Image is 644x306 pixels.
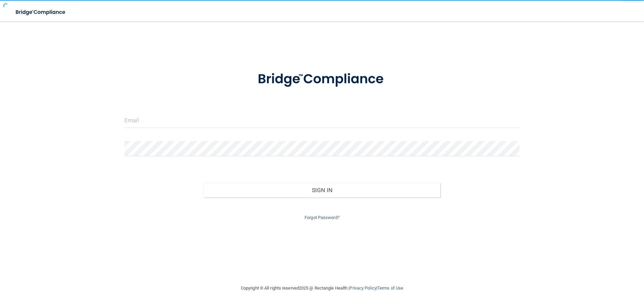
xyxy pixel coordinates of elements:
img: bridge_compliance_login_screen.278c3ca4.svg [244,62,400,97]
a: Privacy Policy [350,286,376,291]
a: Forgot Password? [305,215,339,220]
div: Copyright © All rights reserved 2025 @ Rectangle Health | | [200,277,444,299]
img: bridge_compliance_login_screen.278c3ca4.svg [10,5,72,19]
a: Terms of Use [377,286,403,291]
input: Email [124,113,520,128]
button: Sign In [204,183,441,198]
